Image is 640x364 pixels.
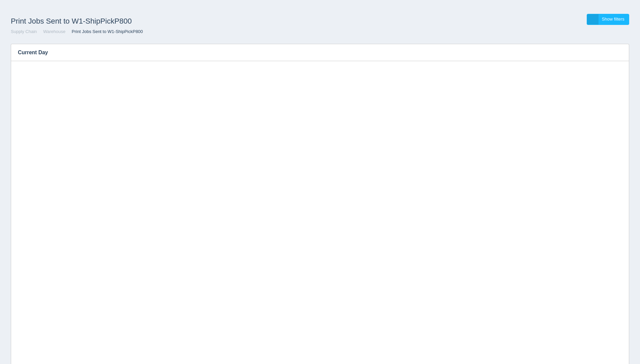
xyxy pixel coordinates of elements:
h3: Current Day [11,44,608,61]
h1: Print Jobs Sent to W1-ShipPickP800 [11,14,320,29]
a: Warehouse [43,29,65,34]
a: Supply Chain [11,29,37,34]
li: Print Jobs Sent to W1-ShipPickP800 [67,29,143,35]
span: Show filters [602,17,624,22]
a: Show filters [587,14,629,25]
